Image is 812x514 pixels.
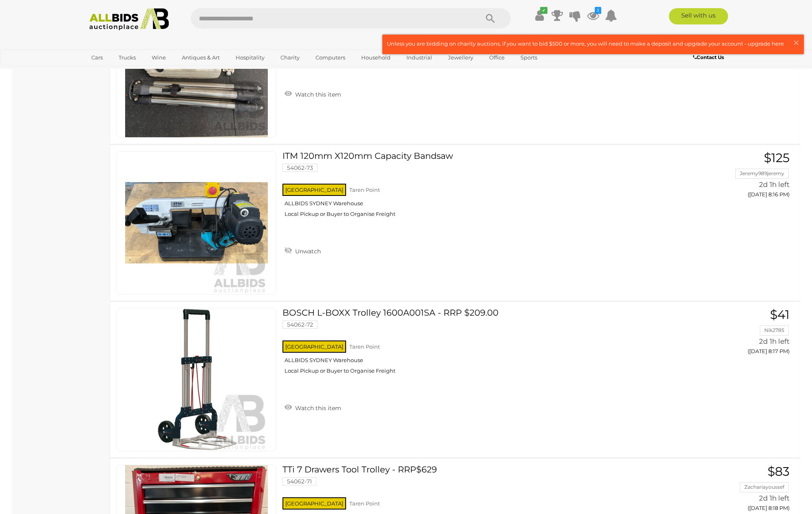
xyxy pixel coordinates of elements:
i: ✔ [540,7,547,14]
a: Industrial [401,51,437,64]
a: Hospitality [230,51,270,64]
a: Household [356,51,396,64]
span: $125 [764,150,790,165]
a: Antiques & Art [177,51,225,64]
a: Watch this item [282,401,343,413]
a: Sell with us [669,8,728,24]
a: 3 [587,8,599,23]
a: $41 Nik2785 2d 1h left ([DATE] 8:17 PM) [691,308,792,359]
a: Computers [310,51,351,64]
a: Sports [515,51,543,64]
img: 54062-72a.jpeg [125,308,268,451]
a: Office [484,51,510,64]
a: Unwatch [282,244,323,257]
span: × [792,35,800,51]
img: 54062-73a.jpeg [125,152,268,294]
b: Contact Us [693,54,724,60]
span: $83 [768,464,790,479]
a: Wine [146,51,171,64]
a: Charity [275,51,305,64]
button: Search [470,8,511,29]
a: Trucks [113,51,141,64]
span: Unwatch [293,248,321,255]
a: BOSCH L-BOXX Trolley 1600A001SA - RRP $209.00 54062-72 [GEOGRAPHIC_DATA] Taren Point ALLBIDS SYDN... [289,308,679,380]
a: [GEOGRAPHIC_DATA] [86,64,154,78]
a: Cars [86,51,108,64]
a: ✔ [533,8,545,23]
a: Contact Us [693,53,726,62]
a: Jewellery [443,51,479,64]
span: Watch this item [293,404,341,412]
a: $125 Jeremy989jeremy 2d 1h left ([DATE] 8:16 PM) [691,151,792,202]
span: Watch this item [293,91,341,98]
i: 3 [595,7,601,14]
img: Allbids.com.au [85,8,173,31]
span: $41 [770,307,790,322]
a: ITM 120mm X120mm Capacity Bandsaw 54062-73 [GEOGRAPHIC_DATA] Taren Point ALLBIDS SYDNEY Warehouse... [289,151,679,224]
a: Watch this item [282,88,343,100]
